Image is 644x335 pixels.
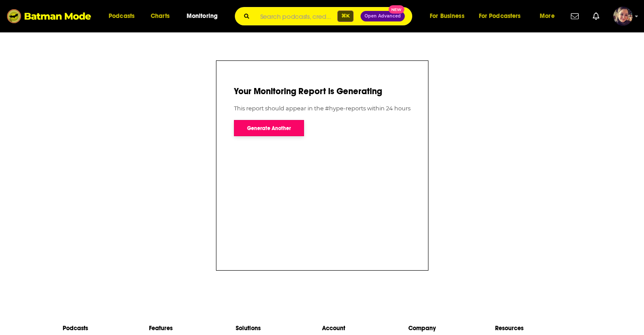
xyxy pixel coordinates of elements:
button: open menu [103,9,146,23]
span: Monitoring [187,10,218,22]
span: Podcasts [109,10,134,22]
span: More [540,10,555,22]
input: Search podcasts, credits, & more... [257,7,337,25]
span: New [389,5,404,14]
span: Charts [151,10,170,22]
span: For Business [430,10,464,22]
div: Search podcasts, credits, & more... [243,7,421,25]
a: Show notifications dropdown [589,9,603,24]
button: open menu [424,9,475,23]
a: Show notifications dropdown [567,9,582,24]
span: For Podcasters [479,10,521,22]
img: User Profile [613,7,633,26]
h2: Your Monitoring Report is Generating [234,75,410,97]
button: open menu [473,9,534,23]
button: open menu [534,9,566,23]
p: This report should appear in the #hype-reports within 24 hours [234,104,410,113]
button: Show profile menu [613,7,633,26]
a: Charts [145,9,175,23]
img: Batman Mode [7,8,91,25]
span: Open Advanced [364,14,401,18]
span: Logged in as Sydneyk [613,7,633,26]
button: open menu [180,9,229,23]
button: Generate Another [234,120,304,136]
span: ⌘ K [337,11,354,22]
button: Open AdvancedNew [361,11,405,21]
